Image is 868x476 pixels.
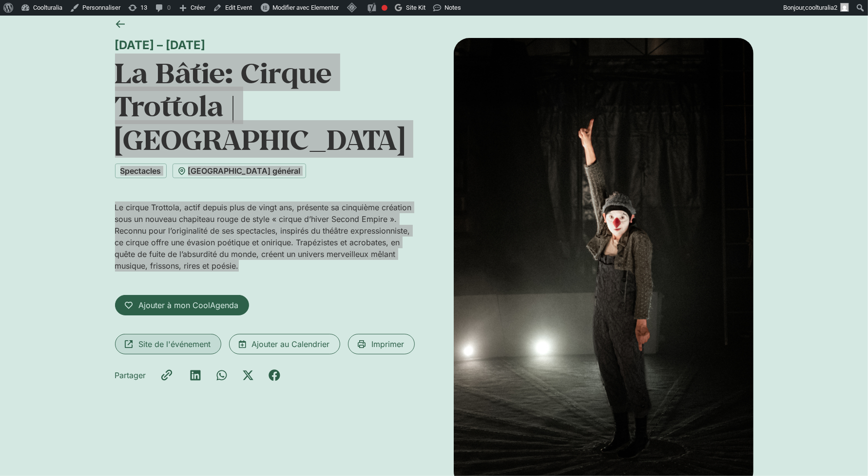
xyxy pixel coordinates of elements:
[272,4,339,11] span: Modifier avec Elementor
[372,338,405,350] span: Imprimer
[348,334,415,354] a: Imprimer
[115,295,249,315] a: Ajouter à mon CoolAgenda
[805,4,837,11] span: coolturalia2
[115,369,146,381] div: Partager
[139,299,239,311] span: Ajouter à mon CoolAgenda
[115,201,415,272] p: Le cirque Trottola, actif depuis plus de vingt ans, présente sa cinquième création sous un nouvea...
[242,369,254,381] div: Partager sur x-twitter
[406,4,425,11] span: Site Kit
[252,338,330,350] span: Ajouter au Calendrier
[229,334,340,354] a: Ajouter au Calendrier
[115,334,221,354] a: Site de l'événement
[115,38,415,52] div: [DATE] – [DATE]
[115,56,415,156] h1: La Bâtie: Cirque Trottola | [GEOGRAPHIC_DATA]
[139,338,211,350] span: Site de l'événement
[269,369,280,381] div: Partager sur facebook
[173,164,306,178] a: [GEOGRAPHIC_DATA] général
[190,369,201,381] div: Partager sur linkedin
[382,5,387,11] div: Expression clé principale non définie
[115,164,167,178] a: Spectacles
[216,369,228,381] div: Partager sur whatsapp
